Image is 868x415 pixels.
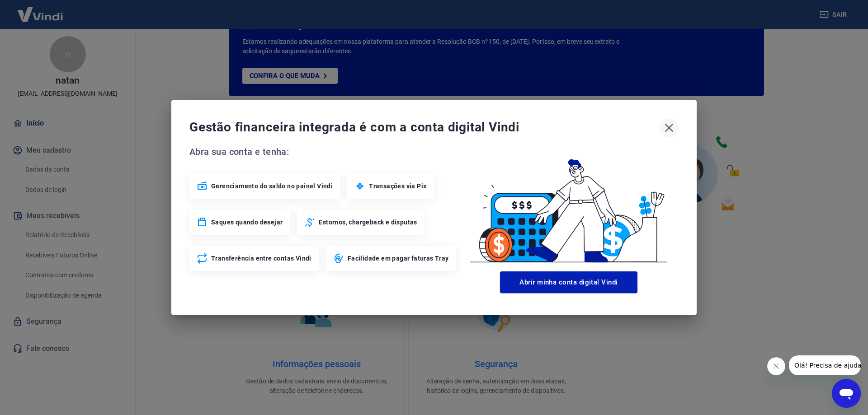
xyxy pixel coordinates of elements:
span: Saques quando desejar [211,218,283,227]
span: Estornos, chargeback e disputas [319,218,417,227]
span: Facilidade em pagar faturas Tray [348,254,449,263]
span: Abra sua conta e tenha: [189,145,459,159]
iframe: Mensagem da empresa [789,355,861,375]
span: Transferência entre contas Vindi [211,254,311,263]
iframe: Fechar mensagem [767,357,785,375]
button: Abrir minha conta digital Vindi [500,271,637,293]
iframe: Botão para abrir a janela de mensagens [832,379,861,408]
span: Gerenciamento do saldo no painel Vindi [211,182,333,191]
span: Gestão financeira integrada é com a conta digital Vindi [189,118,660,136]
span: Olá! Precisa de ajuda? [5,6,76,14]
span: Transações via Pix [369,182,426,191]
img: Good Billing [459,145,679,268]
